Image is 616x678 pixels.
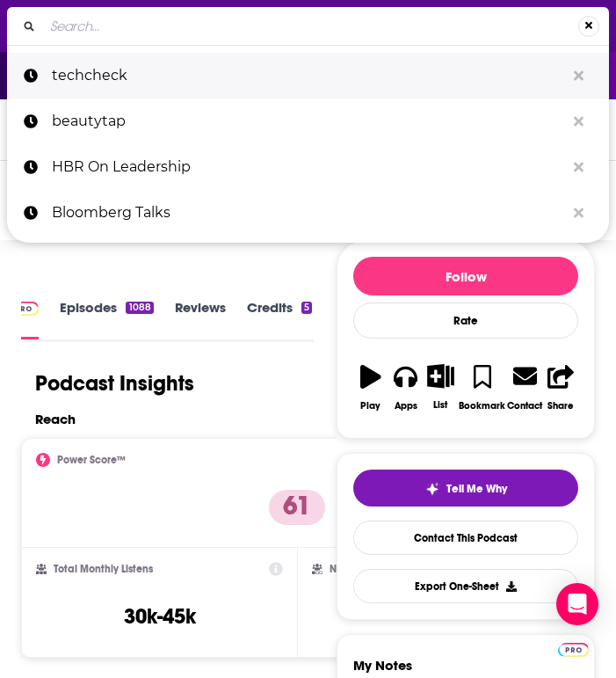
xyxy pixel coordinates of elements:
[547,400,574,412] div: Share
[353,521,578,555] a: Contact This Podcast
[330,563,426,575] h2: New Episode Listens
[35,411,76,427] h2: Reach
[8,302,39,316] img: Podchaser Pro
[458,353,506,422] button: Bookmark
[446,482,507,496] span: Tell Me Why
[353,257,578,295] button: Follow
[353,569,578,603] button: Export One-Sheet
[60,299,153,339] a: Episodes1088
[507,399,542,412] div: Contact
[558,640,589,657] a: Pro website
[556,583,598,625] div: Open Intercom Messenger
[395,400,417,412] div: Apps
[43,12,578,40] input: Search...
[424,353,459,421] button: List
[126,302,153,314] div: 1088
[543,353,578,422] button: Share
[7,7,609,45] div: Search...
[7,144,609,190] a: HBR On Leadership
[353,470,578,507] button: tell me why sparkleTell Me Why
[57,454,126,466] h2: Power Score™
[301,302,312,314] div: 5
[52,144,565,190] p: HBR On Leadership
[7,190,609,236] a: Bloomberg Talks
[7,98,609,144] a: beautytap
[124,603,196,630] h3: 30k-45k
[52,190,565,236] p: Bloomberg Talks
[353,303,578,339] div: Rate
[433,399,447,411] div: List
[353,353,388,422] button: Play
[35,370,194,397] h1: Podcast Insights
[360,400,380,412] div: Play
[54,563,153,575] h2: Total Monthly Listens
[506,353,543,422] a: Contact
[247,299,312,339] a: Credits5
[459,400,505,412] div: Bookmark
[52,53,565,98] p: techcheck
[558,643,589,657] img: Podchaser Pro
[269,490,325,525] p: 61
[7,53,609,98] a: techcheck
[425,482,439,496] img: tell me why sparkle
[388,353,424,422] button: Apps
[175,299,226,339] a: Reviews
[52,98,565,144] p: beautytap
